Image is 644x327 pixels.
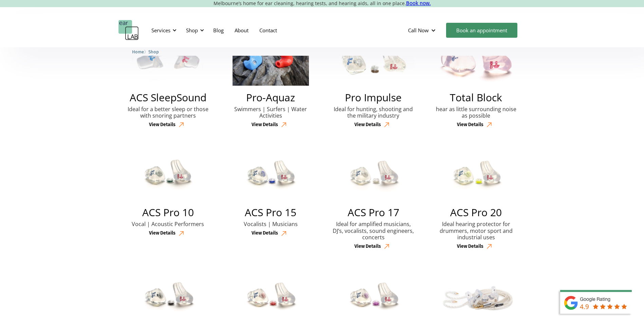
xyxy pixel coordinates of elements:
a: Book an appointment [446,23,517,38]
img: ACS Pro 31 [336,271,410,322]
img: Pro-Aquaz [233,35,309,86]
p: Ideal for hunting, shooting and the military industry [331,106,417,119]
a: Blog [208,20,229,40]
p: hear as little surrounding noise as possible [433,106,519,119]
img: ACS Pro 17 [336,150,410,201]
div: View Details [354,122,381,128]
img: ACS Pro 20 [439,150,513,201]
div: View Details [457,122,483,128]
a: Total BlockTotal Blockhear as little surrounding noise as possibleView Details [426,33,526,131]
img: Total Block [438,35,515,86]
a: ACS Pro 17ACS Pro 17Ideal for amplified musicians, DJ’s, vocalists, sound engineers, concertsView... [324,148,423,252]
div: Shop [186,27,198,34]
h2: Pro Impulse [345,92,402,103]
span: Home [132,49,144,54]
p: Ideal hearing protector for drummers, motor sport and industrial uses [433,221,519,241]
div: Services [151,27,170,34]
li: 〉 [132,48,148,55]
div: View Details [252,230,278,236]
a: Contact [254,20,282,40]
h2: ACS Pro 20 [450,207,502,218]
a: home [118,20,139,40]
a: Pro ImpulsePro ImpulseIdeal for hunting, shooting and the military industryView Details [324,33,423,131]
div: View Details [252,122,278,128]
div: Call Now [408,27,429,34]
a: ACS Pro 15ACS Pro 15Vocalists | MusiciansView Details [221,148,320,239]
h2: ACS SleepSound [130,92,206,103]
span: Shop [148,49,159,54]
div: View Details [354,244,381,249]
img: ACS Pro 26 [131,271,205,322]
img: Pro Impulse [333,35,414,86]
p: Vocal | Acoustic Performers [125,221,211,227]
img: ACS Pro 10 [131,150,205,201]
div: Call Now [403,20,443,40]
div: View Details [149,230,176,236]
h2: ACS Pro 15 [245,207,296,218]
p: Swimmers | Surfers | Water Activities [228,106,314,119]
p: Vocalists | Musicians [228,221,314,227]
a: ACS Pro 20ACS Pro 20Ideal hearing protector for drummers, motor sport and industrial usesView Det... [426,148,526,252]
p: Ideal for amplified musicians, DJ’s, vocalists, sound engineers, concerts [331,221,417,241]
p: Ideal for a better sleep or those with snoring partners [125,106,211,119]
h2: ACS Pro 17 [348,207,399,218]
h2: ACS Pro 10 [142,207,194,218]
h2: Total Block [450,92,502,103]
img: ACS SleepSound [131,35,205,86]
a: ACS Pro 10ACS Pro 10Vocal | Acoustic PerformersView Details [118,148,218,239]
div: Shop [182,20,206,40]
div: Services [147,20,179,40]
img: ACS Pro 27 [234,271,308,322]
div: View Details [457,244,483,249]
a: ACS SleepSoundACS SleepSoundIdeal for a better sleep or those with snoring partnersView Details [118,33,218,131]
div: View Details [149,122,176,128]
a: About [229,20,254,40]
a: Home [132,48,144,55]
h2: Pro-Aquaz [246,92,295,103]
img: Emotion Ambient Five Driver – In Ear Monitor [438,271,514,322]
img: ACS Pro 15 [234,150,308,201]
a: Pro-AquazPro-AquazSwimmers | Surfers | Water ActivitiesView Details [221,33,320,131]
a: Shop [148,48,159,55]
